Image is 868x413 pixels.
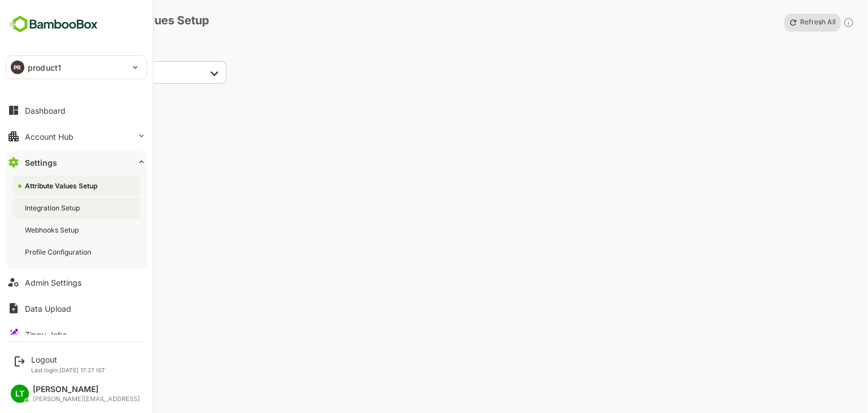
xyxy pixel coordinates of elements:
[25,247,93,257] div: Profile Configuration
[31,355,105,364] div: Logout
[25,106,66,115] div: Dashboard
[25,225,81,235] div: Webhooks Setup
[25,203,82,213] div: Integration Setup
[6,56,147,79] div: PRproduct1
[33,385,140,394] div: [PERSON_NAME]
[33,395,140,403] div: [PERSON_NAME][EMAIL_ADDRESS]
[6,151,147,174] button: Settings
[25,158,57,167] div: Settings
[6,323,147,346] button: Zippy Jobs
[28,62,61,74] p: product1
[6,271,147,294] button: Admin Settings
[6,125,147,148] button: Account Hub
[6,297,147,320] button: Data Upload
[25,132,74,141] div: Account Hub
[843,14,854,31] div: Click to refresh values for all attributes in the selected attribute category
[6,99,147,122] button: Dashboard
[88,45,244,54] p: Attribute Category
[11,61,24,74] div: PR
[85,61,226,84] div: ​
[25,330,67,339] div: Zippy Jobs
[25,278,81,287] div: Admin Settings
[25,304,71,313] div: Data Upload
[11,385,29,403] div: LT
[25,181,100,191] div: Attribute Values Setup
[6,14,101,35] img: BambooboxFullLogoMark.5f36c76dfaba33ec1ec1367b70bb1252.svg
[31,367,105,373] p: Last login: [DATE] 17:27 IST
